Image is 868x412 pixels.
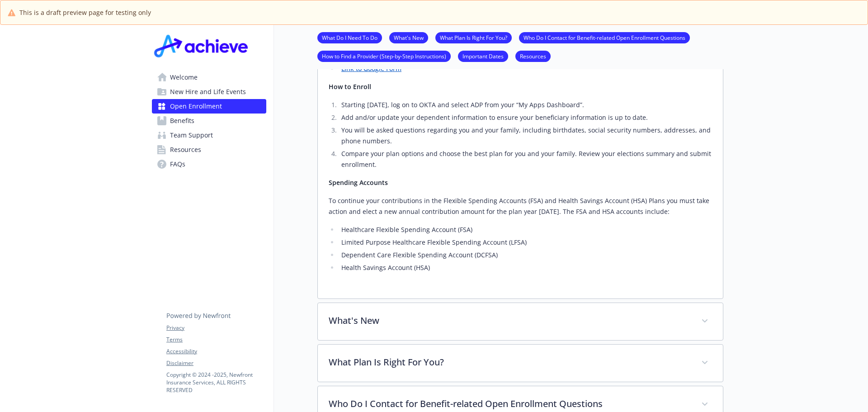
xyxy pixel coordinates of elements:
[152,70,266,85] a: Welcome
[152,157,266,171] a: FAQs
[458,52,508,60] a: Important Dates
[389,33,428,42] a: What's New
[339,112,712,123] li: Add and/or update your dependent information to ensure your beneficiary information is up to date.
[515,52,551,60] a: Resources
[318,303,723,340] div: What's New
[339,99,712,110] li: Starting [DATE], log on to OKTA and select ADP from your “My Apps Dashboard”.
[519,33,690,42] a: Who Do I Contact for Benefit-related Open Enrollment Questions
[166,324,266,332] a: Privacy
[329,195,712,217] p: To continue your contributions in the Flexible Spending Accounts (FSA) and Health Savings Account...
[170,114,194,128] span: Benefits
[170,70,198,85] span: Welcome
[339,262,712,273] li: Health Savings Account (HSA)
[170,99,222,114] span: Open Enrollment
[339,125,712,147] li: You will be asked questions regarding you and your family, including birthdates, social security ...
[152,99,266,114] a: Open Enrollment
[339,250,712,260] li: Dependent Care Flexible Spending Account (DCFSA)
[166,359,266,367] a: Disclaimer
[170,85,246,99] span: New Hire and Life Events
[329,82,371,91] strong: How to Enroll
[317,52,451,60] a: How to Find a Provider (Step-by-Step Instructions)
[329,355,690,369] p: What Plan Is Right For You?
[329,314,690,327] p: What's New
[166,371,266,394] p: Copyright © 2024 - 2025 , Newfront Insurance Services, ALL RIGHTS RESERVED
[329,397,690,411] p: Who Do I Contact for Benefit-related Open Enrollment Questions
[152,114,266,128] a: Benefits
[318,345,723,382] div: What Plan Is Right For You?
[339,237,712,248] li: Limited Purpose Healthcare Flexible Spending Account (LFSA)
[170,157,185,171] span: FAQs
[152,142,266,157] a: Resources
[329,178,388,187] strong: Spending Accounts
[166,336,266,344] a: Terms
[339,148,712,170] li: Compare your plan options and choose the best plan for you and your family. Review your elections...
[152,128,266,142] a: Team Support
[435,33,512,42] a: What Plan Is Right For You?
[152,85,266,99] a: New Hire and Life Events
[170,128,213,142] span: Team Support
[339,224,712,235] li: Healthcare Flexible Spending Account (FSA)
[317,33,382,42] a: What Do I Need To Do
[170,142,201,157] span: Resources
[19,8,151,17] span: This is a draft preview page for testing only
[166,347,266,355] a: Accessibility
